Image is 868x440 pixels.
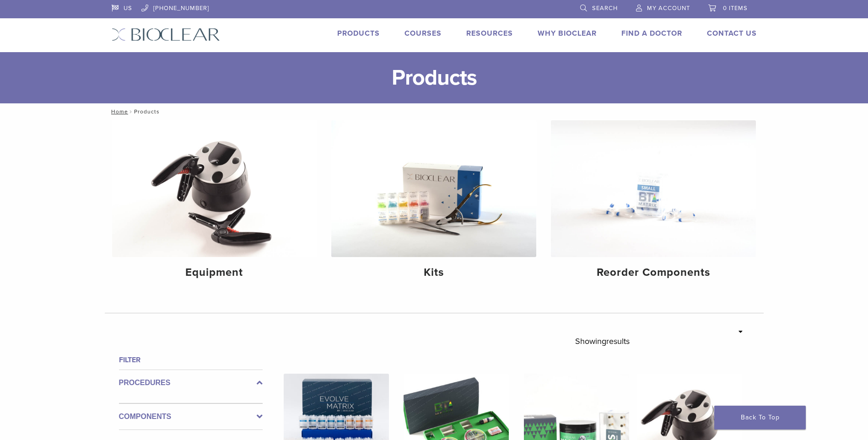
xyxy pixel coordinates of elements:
nav: Products [105,103,764,120]
img: Reorder Components [551,120,756,257]
span: My Account [647,5,690,12]
a: Equipment [112,120,317,287]
label: Components [119,411,263,422]
a: Courses [404,29,442,38]
a: Contact Us [707,29,757,38]
a: Reorder Components [551,120,756,287]
a: Resources [466,29,513,38]
h4: Reorder Components [558,264,749,281]
span: Search [592,5,618,12]
label: Procedures [119,377,263,388]
p: Showing results [575,332,630,351]
h4: Filter [119,354,263,365]
h4: Equipment [119,264,310,281]
a: Kits [331,120,536,287]
a: Home [108,108,128,115]
a: Why Bioclear [538,29,597,38]
h4: Kits [339,264,529,281]
span: 0 items [723,5,748,12]
img: Kits [331,120,536,257]
a: Products [337,29,380,38]
a: Back To Top [714,406,806,429]
a: Find A Doctor [621,29,682,38]
img: Equipment [112,120,317,257]
span: / [128,109,134,114]
img: Bioclear [112,28,220,41]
